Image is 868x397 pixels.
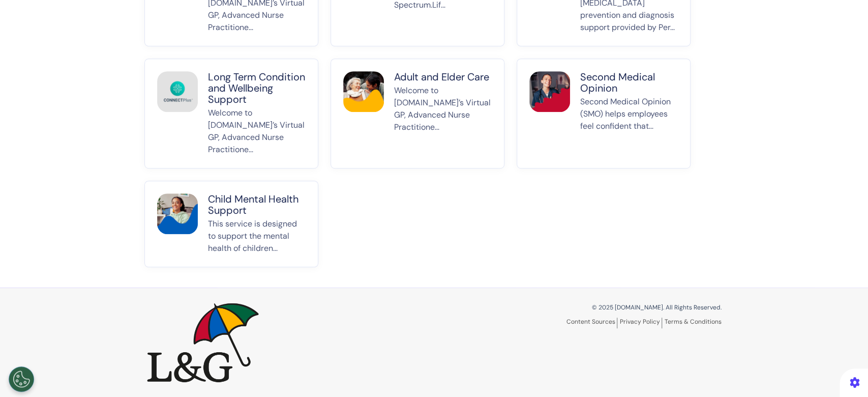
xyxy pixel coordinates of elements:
button: Open Preferences [9,366,34,392]
button: Long Term Condition and Wellbeing SupportLong Term Condition and Wellbeing SupportWelcome to [DOM... [144,59,318,168]
p: © 2025 [DOMAIN_NAME]. All Rights Reserved. [442,303,722,312]
a: Terms & Conditions [665,318,722,326]
a: Content Sources [566,318,617,328]
img: Second Medical Opinion [529,71,570,112]
button: Second Medical OpinionSecond Medical OpinionSecond Medical Opinion (SMO) helps employees feel con... [517,59,691,168]
img: Adult and Elder Care [343,71,384,112]
a: Privacy Policy [620,318,662,328]
p: Adult and Elder Care [394,71,492,82]
p: Long Term Condition and Wellbeing Support [208,71,306,105]
button: Child Mental Health SupportChild Mental Health SupportThis service is designed to support the men... [144,181,318,267]
p: Welcome to [DOMAIN_NAME]’s Virtual GP, Advanced Nurse Practitione... [208,107,306,156]
p: Second Medical Opinion [580,71,678,94]
img: Long Term Condition and Wellbeing Support [157,71,198,112]
p: Child Mental Health Support [208,193,306,216]
img: Child Mental Health Support [157,193,198,234]
p: Second Medical Opinion (SMO) helps employees feel confident that... [580,96,678,156]
button: Adult and Elder CareAdult and Elder CareWelcome to [DOMAIN_NAME]’s Virtual GP, Advanced Nurse Pra... [331,59,504,168]
img: Spectrum.Life logo [147,303,259,382]
p: Welcome to [DOMAIN_NAME]’s Virtual GP, Advanced Nurse Practitione... [394,84,492,156]
p: This service is designed to support the mental health of children... [208,218,306,254]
